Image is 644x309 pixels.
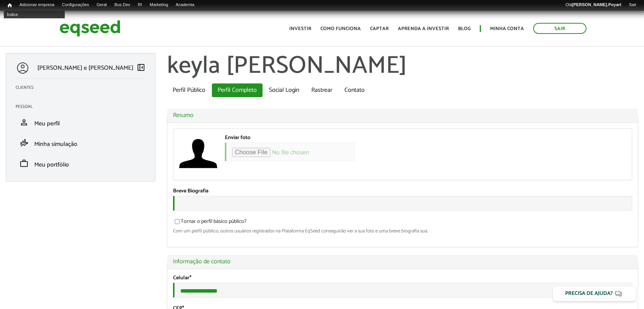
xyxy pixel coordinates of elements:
[19,159,29,168] span: work
[170,219,184,224] input: Tornar o perfil básico público?
[189,274,191,282] span: Este campo é obrigatório.
[37,64,133,72] p: [PERSON_NAME] e [PERSON_NAME]
[10,153,151,174] li: Meu portfólio
[16,159,146,168] a: workMeu portfólio
[289,26,311,31] a: Investir
[173,112,633,118] a: Resumo
[19,118,29,127] span: person
[16,138,146,147] a: finance_modeMinha simulação
[111,2,134,8] a: Bus Dev
[34,139,77,149] span: Minha simulação
[398,26,449,31] a: Aprenda a investir
[34,160,69,170] span: Meu portfólio
[4,2,16,9] a: Início
[58,2,93,8] a: Configurações
[490,26,524,31] a: Minha conta
[34,118,60,129] span: Meu perfil
[562,2,625,8] a: Olá[PERSON_NAME].Poyart
[212,83,263,97] a: Perfil Completo
[172,2,198,8] a: Academia
[339,83,370,97] a: Contato
[16,104,151,109] h2: Pessoal
[533,23,586,34] a: Sair
[10,133,151,153] li: Minha simulação
[320,26,361,31] a: Como funciona
[136,63,146,72] span: left_panel_close
[179,134,217,173] img: Foto de keyla gabriely aragao alves
[93,2,111,8] a: Geral
[136,63,146,74] a: Colapsar menu
[134,2,146,8] a: RI
[458,26,471,31] a: Blog
[167,53,639,80] h1: keyla [PERSON_NAME]
[179,134,217,173] a: Ver perfil do usuário.
[8,3,12,8] span: Início
[625,2,640,8] a: Sair
[19,138,29,147] span: finance_mode
[59,18,120,38] img: EqSeed
[173,259,633,265] a: Informação de contato
[10,112,151,133] li: Meu perfil
[146,2,172,8] a: Marketing
[167,83,211,97] a: Perfil Público
[16,85,151,90] h2: Clientes
[173,275,191,281] label: Celular
[173,189,208,194] label: Breve Biografia
[306,83,338,97] a: Rastrear
[16,118,146,127] a: personMeu perfil
[572,2,621,7] strong: [PERSON_NAME].Poyart
[16,2,58,8] a: Adicionar empresa
[173,219,247,227] label: Tornar o perfil básico público?
[225,135,250,141] label: Enviar foto
[370,26,389,31] a: Captar
[173,229,633,234] div: Com um perfil público, outros usuários registrados na Plataforma EqSeed conseguirão ver a sua fot...
[263,83,305,97] a: Social Login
